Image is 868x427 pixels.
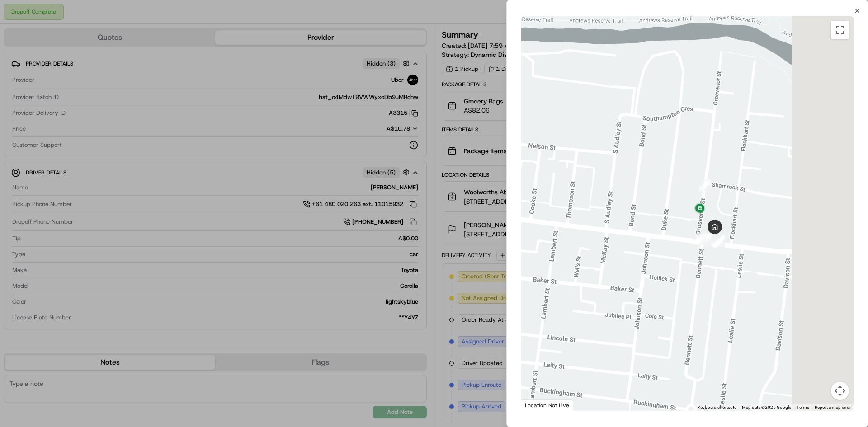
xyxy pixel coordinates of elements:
button: Keyboard shortcuts [698,404,736,411]
div: 9 [701,234,713,246]
div: 11 [713,236,725,248]
div: 12 [698,234,710,245]
button: Toggle fullscreen view [831,21,849,39]
a: Terms (opens in new tab) [797,405,809,410]
div: Location Not Live [521,399,573,411]
a: Open this area in Google Maps (opens a new window) [524,399,553,411]
div: 13 [694,233,706,245]
a: Report a map error [815,405,851,410]
span: Map data ©2025 Google [742,405,791,410]
div: 10 [712,235,724,247]
div: 14 [699,179,711,191]
button: Map camera controls [831,382,849,400]
img: Google [524,399,553,411]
